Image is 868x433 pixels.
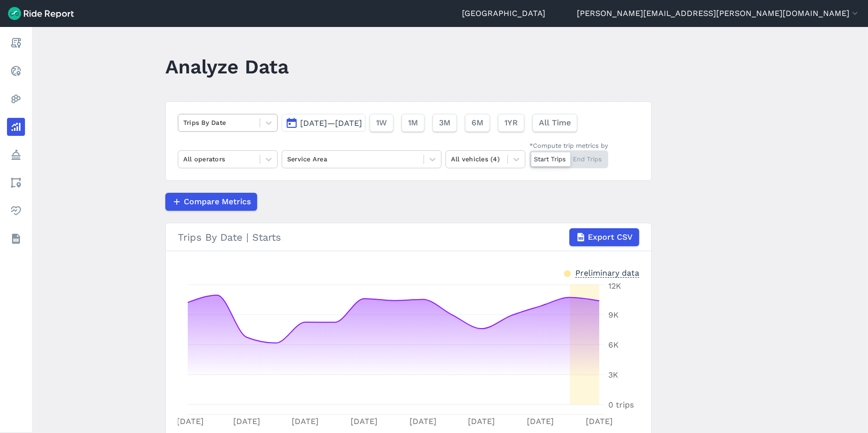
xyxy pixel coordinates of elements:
a: Report [7,34,25,52]
tspan: 3K [608,370,618,380]
tspan: [DATE] [468,417,495,426]
a: Realtime [7,62,25,80]
button: [DATE]—[DATE] [282,114,366,132]
tspan: 12K [608,281,621,291]
span: 3M [439,117,450,129]
button: Compare Metrics [165,193,257,211]
tspan: [DATE] [177,417,204,426]
button: 6M [465,114,490,132]
tspan: [DATE] [292,417,319,426]
tspan: [DATE] [351,417,378,426]
tspan: 9K [608,310,619,320]
a: Areas [7,174,25,192]
a: Policy [7,146,25,164]
button: 1M [402,114,425,132]
button: [PERSON_NAME][EMAIL_ADDRESS][PERSON_NAME][DOMAIN_NAME] [577,7,860,19]
button: 1YR [498,114,524,132]
span: Compare Metrics [184,196,251,208]
span: [DATE]—[DATE] [300,118,362,128]
button: 3M [433,114,457,132]
span: 1M [408,117,418,129]
tspan: [DATE] [586,417,613,426]
tspan: 0 trips [608,400,634,410]
div: Preliminary data [575,267,639,278]
div: *Compute trip metrics by [529,141,608,150]
div: Trips By Date | Starts [178,228,639,246]
button: All Time [532,114,577,132]
a: Datasets [7,230,25,248]
a: Heatmaps [7,90,25,108]
span: Export CSV [588,231,633,243]
button: Export CSV [569,228,639,246]
a: [GEOGRAPHIC_DATA] [462,7,545,19]
img: Ride Report [8,7,74,20]
span: 1W [376,117,387,129]
tspan: [DATE] [410,417,436,426]
tspan: [DATE] [527,417,554,426]
a: Health [7,202,25,220]
a: Analyze [7,118,25,136]
span: All Time [539,117,571,129]
tspan: 6K [608,340,619,350]
button: 1W [370,114,394,132]
span: 6M [471,117,483,129]
h1: Analyze Data [165,53,289,80]
tspan: [DATE] [233,417,260,426]
span: 1YR [504,117,518,129]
